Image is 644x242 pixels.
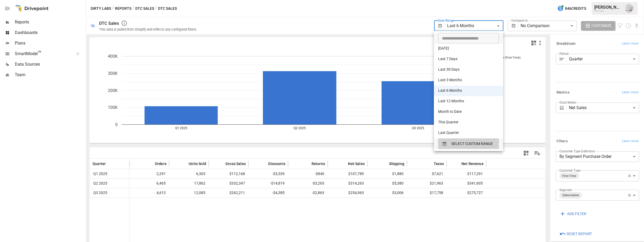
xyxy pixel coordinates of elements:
[434,86,503,96] li: Last 6 Months
[438,138,499,149] button: SELECT CUSTOM RANGE
[434,65,503,75] li: Last 30 Days
[451,141,493,147] span: SELECT CUSTOM RANGE
[434,107,503,117] li: Month to Date
[434,43,503,54] li: [DATE]
[434,75,503,86] li: Last 3 Months
[434,54,503,65] li: Last 7 Days
[434,128,503,138] li: Last Quarter
[434,117,503,128] li: This Quarter
[434,96,503,107] li: Last 12 Months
